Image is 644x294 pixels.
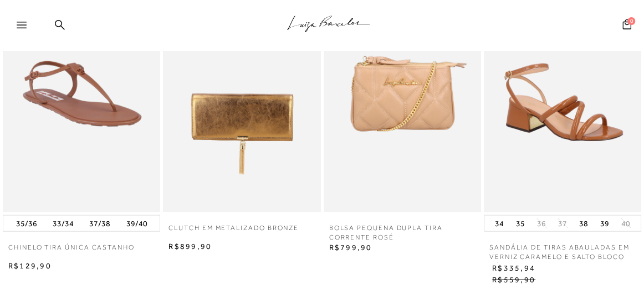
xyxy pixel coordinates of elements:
span: R$129,90 [8,261,52,270]
button: 0 [619,18,635,33]
button: 37/38 [86,216,114,231]
button: 39 [597,216,612,231]
span: R$559,90 [492,275,535,284]
a: CHINELO TIRA ÚNICA CASTANHO [3,243,140,261]
button: 38 [576,216,591,231]
a: CLUTCH EM METALIZADO BRONZE [163,223,304,241]
span: 0 [627,17,635,25]
a: Bolsa pequena dupla tira corrente rosé [324,223,481,242]
span: R$799,90 [329,243,372,252]
button: 34 [492,216,507,231]
button: 37 [555,218,570,229]
span: R$335,94 [492,263,535,272]
button: 35 [513,216,528,231]
a: SANDÁLIA DE TIRAS ABAULADAS EM VERNIZ CARAMELO E SALTO BLOCO MÉDIO [484,243,641,263]
button: 33/34 [49,216,77,231]
button: 35/36 [13,216,40,231]
span: R$899,90 [168,242,212,251]
button: 39/40 [123,216,151,231]
button: 36 [534,218,549,229]
button: 40 [618,218,633,229]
